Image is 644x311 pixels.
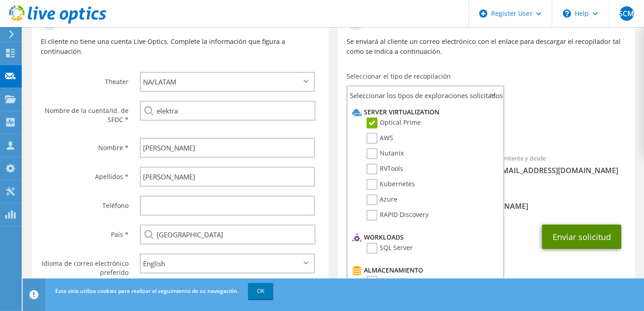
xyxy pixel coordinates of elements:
[367,179,415,190] label: Kubernetes
[367,118,421,128] label: Optical Prime
[55,287,239,295] span: Este sitio utiliza cookies para realizar el seguimiento de su navegación.
[41,225,129,239] label: País *
[367,133,393,144] label: AWS
[350,107,498,118] li: Server Virtualization
[367,148,404,159] label: Nutanix
[620,6,634,21] span: SCM
[41,254,129,277] label: Idioma de correo electrónico preferido
[367,210,429,221] label: RAPID Discovery
[542,225,621,249] button: Enviar solicitud
[348,86,503,104] span: Seleccionar los tipos de exploraciones solicitados
[41,37,320,57] p: El cliente no tiene una cuenta Live Optics. Complete la información que figura a continuación.
[367,164,403,174] label: RVTools
[350,232,498,243] li: Workloads
[338,149,486,180] div: Para
[487,149,635,180] div: Remitente y desde
[347,72,451,81] label: Seleccionar el tipo de recopilación
[367,194,397,205] label: Azure
[338,184,634,216] div: CC y Responder a
[367,276,423,287] label: CLARiiON/VNX
[248,283,273,299] a: OK
[367,243,413,254] label: SQL Server
[350,265,498,276] li: Almacenamiento
[338,108,634,144] div: Recopilaciones solicitadas
[496,165,626,175] span: [EMAIL_ADDRESS][DOMAIN_NAME]
[563,9,571,18] svg: \n
[41,167,129,181] label: Apellidos *
[41,196,129,210] label: Teléfono
[41,101,129,124] label: Nombre de la cuenta/Id. de SFDC *
[347,37,625,57] p: Se enviará al cliente un correo electrónico con el enlace para descargar el recopilador tal como ...
[41,138,129,152] label: Nombre *
[41,72,129,86] label: Theater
